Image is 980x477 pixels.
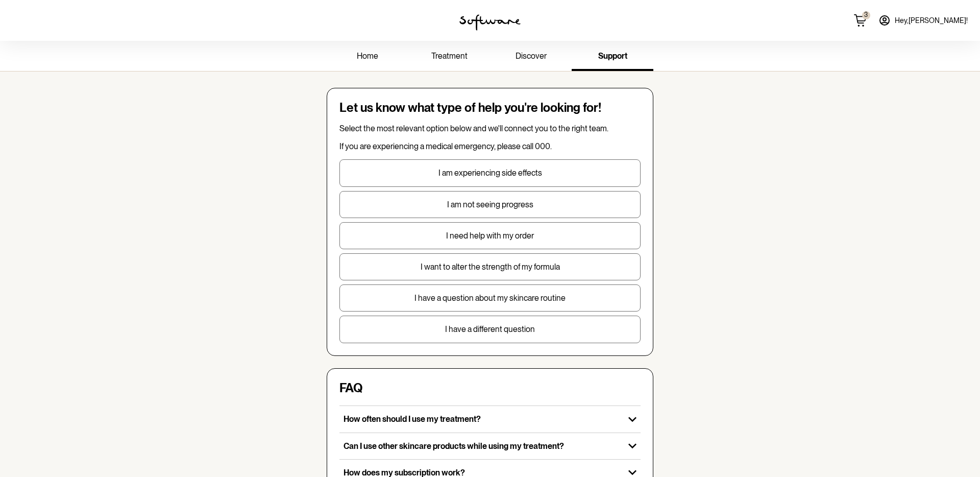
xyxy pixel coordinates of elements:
h4: Let us know what type of help you're looking for! [339,101,641,115]
p: I have a different question [340,324,640,334]
a: Hey,[PERSON_NAME]! [872,8,974,33]
img: software logo [459,14,521,31]
p: How often should I use my treatment? [344,414,620,424]
button: I am not seeing progress [339,191,641,218]
p: Can I use other skincare products while using my treatment? [344,441,620,451]
span: treatment [431,51,468,61]
p: I have a question about my skincare routine [340,293,640,303]
a: treatment [408,43,490,71]
p: I am experiencing side effects [340,168,640,178]
p: Select the most relevant option below and we'll connect you to the right team. [339,124,641,133]
a: support [572,43,653,71]
p: I want to alter the strength of my formula [340,262,640,272]
span: discover [516,51,547,61]
span: support [598,51,627,61]
button: I want to alter the strength of my formula [339,253,641,280]
button: Can I use other skincare products while using my treatment? [339,433,641,459]
button: I have a question about my skincare routine [339,284,641,312]
h4: FAQ [339,381,363,396]
span: 3 [862,11,870,18]
a: home [327,43,408,71]
a: discover [490,43,572,71]
button: I have a different question [339,316,641,343]
p: I am not seeing progress [340,200,640,209]
p: If you are experiencing a medical emergency, please call 000. [339,141,641,151]
span: Hey, [PERSON_NAME] ! [895,16,968,25]
button: I need help with my order [339,222,641,249]
p: I need help with my order [340,231,640,241]
span: home [357,51,378,61]
button: I am experiencing side effects [339,159,641,186]
button: How often should I use my treatment? [339,406,641,432]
